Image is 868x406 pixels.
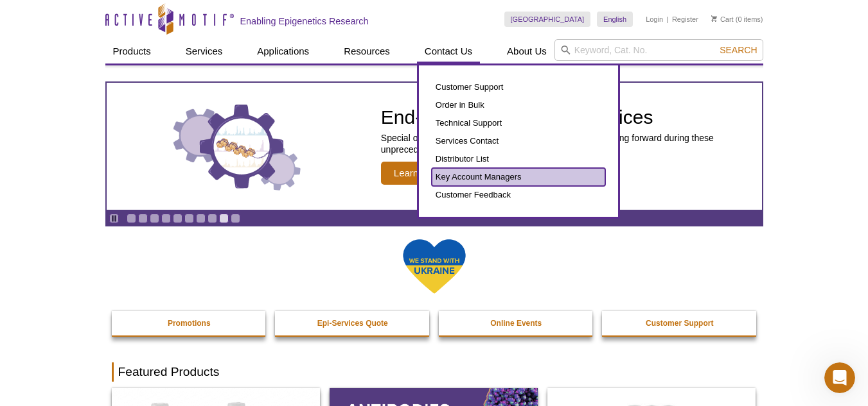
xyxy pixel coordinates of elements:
a: Customer Feedback [432,186,605,204]
a: Online Events [439,311,594,335]
h2: End-to-End Epigenetic Services [381,108,756,127]
a: Epi-Services Quote [275,311,430,335]
a: Go to slide 8 [208,214,217,223]
img: Three gears with decorative charts inside the larger center gear. [173,101,301,191]
a: Go to slide 10 [231,214,240,223]
a: Toggle autoplay [109,214,119,223]
a: Go to slide 7 [196,214,206,223]
a: Services [178,39,231,63]
a: Order in Bulk [432,96,605,114]
p: Special offers are available to help keep your research moving forward during these unprecedented... [381,132,756,155]
a: Promotions [112,311,267,335]
a: English [597,12,633,27]
a: Technical Support [432,114,605,132]
article: End-to-End Epigenetic Services [107,83,762,210]
a: Go to slide 3 [150,214,159,223]
a: Go to slide 4 [161,214,171,223]
span: Learn More [381,162,456,185]
li: (0 items) [711,12,763,27]
a: Customer Support [602,311,757,335]
a: Go to slide 9 [219,214,229,223]
a: Products [105,39,159,63]
a: Login [646,15,663,24]
h2: Featured Products [112,362,757,382]
a: Resources [336,39,398,63]
a: Go to slide 6 [184,214,194,223]
a: Distributor List [432,150,605,168]
a: Applications [249,39,317,63]
button: Search [716,44,761,56]
a: Services Contact [432,132,605,150]
li: | [667,12,669,27]
strong: Epi-Services Quote [317,319,388,328]
a: Contact Us [417,39,480,63]
a: [GEOGRAPHIC_DATA] [504,12,591,27]
input: Keyword, Cat. No. [554,39,763,61]
iframe: Intercom live chat [824,362,855,393]
a: Go to slide 2 [138,214,148,223]
a: About Us [499,39,554,63]
span: Search [720,45,757,55]
a: Cart [711,15,734,24]
h2: Enabling Epigenetics Research [240,15,369,27]
a: Key Account Managers [432,168,605,186]
strong: Promotions [168,319,211,328]
a: Register [672,15,698,24]
a: Three gears with decorative charts inside the larger center gear. End-to-End Epigenetic Services ... [107,83,762,210]
img: Your Cart [711,15,717,22]
strong: Online Events [490,319,542,328]
strong: Customer Support [646,319,713,328]
a: Go to slide 1 [127,214,136,223]
a: Customer Support [432,78,605,96]
img: We Stand With Ukraine [402,238,466,295]
a: Go to slide 5 [173,214,182,223]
